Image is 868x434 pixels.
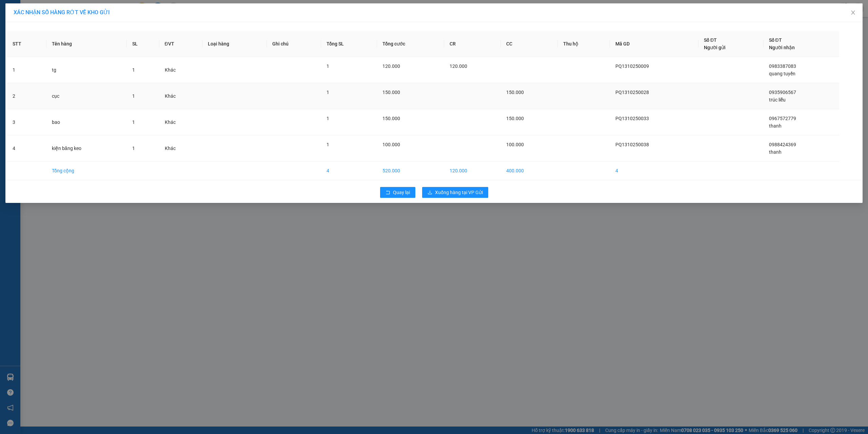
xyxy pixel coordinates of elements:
td: 4 [7,135,46,162]
span: 100.000 [506,142,524,147]
span: 0988424369 [769,142,796,147]
th: Loại hàng [202,31,267,57]
span: XÁC NHẬN SỐ HÀNG RỚT VỀ KHO GỬI [14,9,110,16]
span: 100.000 [382,142,400,147]
span: PQ1310250028 [615,90,649,95]
span: 150.000 [506,116,524,121]
span: 150.000 [506,90,524,95]
span: Số ĐT [704,37,717,43]
td: Khác [159,135,203,162]
span: rollback [386,190,390,195]
td: Khác [159,57,203,83]
td: 520.000 [377,162,444,180]
span: Người gửi [704,45,726,50]
span: 1 [132,146,135,151]
th: Mã GD [610,31,698,57]
span: PQ1310250009 [615,63,649,69]
td: cục [46,83,127,109]
th: Ghi chú [267,31,321,57]
span: 120.000 [382,63,400,69]
td: 120.000 [444,162,501,180]
td: 3 [7,109,46,135]
span: 1 [327,142,329,147]
span: 150.000 [382,116,400,121]
th: Tên hàng [46,31,127,57]
span: 150.000 [382,90,400,95]
button: Close [844,3,863,22]
span: close [850,10,856,15]
span: 1 [327,63,329,69]
td: 1 [7,57,46,83]
button: rollbackQuay lại [380,187,415,198]
td: Tổng cộng [46,162,127,180]
span: 1 [132,93,135,99]
span: 0967572779 [769,116,796,121]
span: quang tuyến [769,71,795,76]
span: PQ1310250038 [615,142,649,147]
span: 1 [132,119,135,125]
span: 120.000 [450,63,467,69]
th: ĐVT [159,31,203,57]
th: Thu hộ [558,31,610,57]
span: 0983387083 [769,63,796,69]
span: download [428,190,432,195]
span: PQ1310250033 [615,116,649,121]
td: bao [46,109,127,135]
td: tg [46,57,127,83]
th: Tổng cước [377,31,444,57]
span: Số ĐT [769,37,782,43]
span: 1 [327,116,329,121]
td: Khác [159,109,203,135]
span: 1 [327,90,329,95]
button: downloadXuống hàng tại VP Gửi [422,187,488,198]
th: STT [7,31,46,57]
span: Người nhận [769,45,795,50]
th: CR [444,31,501,57]
th: Tổng SL [321,31,377,57]
td: kiện băng keo [46,135,127,162]
td: Khác [159,83,203,109]
th: CC [501,31,558,57]
span: 1 [132,67,135,73]
th: SL [127,31,159,57]
td: 2 [7,83,46,109]
span: 0935906567 [769,90,796,95]
td: 4 [610,162,698,180]
span: Quay lại [393,189,410,196]
span: trúc liễu [769,97,786,102]
span: Xuống hàng tại VP Gửi [435,189,483,196]
td: 4 [321,162,377,180]
span: thanh [769,149,782,155]
td: 400.000 [501,162,558,180]
span: thanh [769,123,782,129]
